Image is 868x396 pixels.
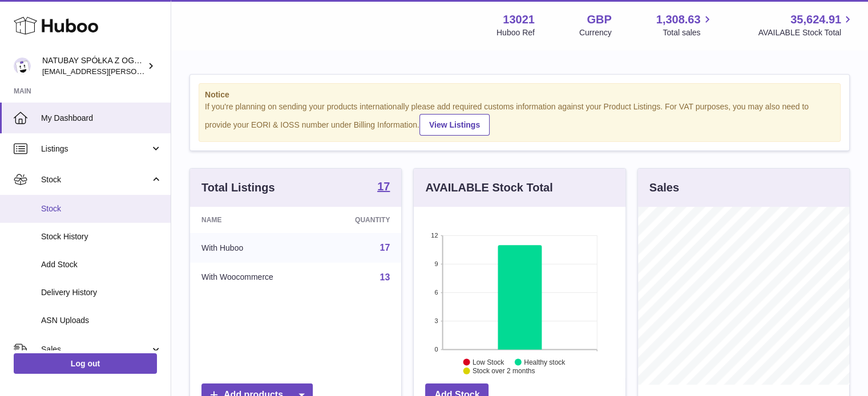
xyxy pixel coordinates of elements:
[380,243,390,252] a: 17
[425,180,552,195] h3: AVAILABLE Stock Total
[503,12,535,27] strong: 13021
[649,180,679,195] h3: Sales
[190,207,321,233] th: Name
[205,89,834,100] strong: Notice
[41,344,150,355] span: Sales
[41,144,150,154] span: Listings
[790,12,841,27] span: 35,624.91
[473,358,504,366] text: Low Stock
[42,55,145,77] div: NATUBAY SPÓŁKA Z OGRANICZONĄ ODPOWIEDZIALNOŚCIĄ
[587,12,611,27] strong: GBP
[14,58,31,75] img: kacper.antkowski@natubay.pl
[656,12,701,27] span: 1,308.63
[205,101,834,136] div: If you're planning on sending your products internationally please add required customs informati...
[190,233,321,263] td: With Huboo
[758,27,854,38] span: AVAILABLE Stock Total
[377,181,390,194] a: 17
[656,12,714,38] a: 1,308.63 Total sales
[41,287,162,298] span: Delivery History
[431,232,438,239] text: 12
[321,207,402,233] th: Quantity
[758,12,854,38] a: 35,624.91 AVAILABLE Stock Total
[473,367,535,375] text: Stock over 2 months
[42,67,229,76] span: [EMAIL_ADDRESS][PERSON_NAME][DOMAIN_NAME]
[435,289,438,296] text: 6
[380,272,390,282] a: 13
[435,317,438,324] text: 3
[14,353,157,374] a: Log out
[435,346,438,353] text: 0
[663,27,713,38] span: Total sales
[41,231,162,242] span: Stock History
[435,260,438,267] text: 9
[419,114,490,136] a: View Listings
[496,27,535,38] div: Huboo Ref
[41,113,162,124] span: My Dashboard
[41,203,162,214] span: Stock
[524,358,566,366] text: Healthy stock
[201,180,275,195] h3: Total Listings
[579,27,612,38] div: Currency
[41,259,162,270] span: Add Stock
[190,263,321,292] td: With Woocommerce
[41,174,150,185] span: Stock
[377,181,390,192] strong: 17
[41,315,162,326] span: ASN Uploads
